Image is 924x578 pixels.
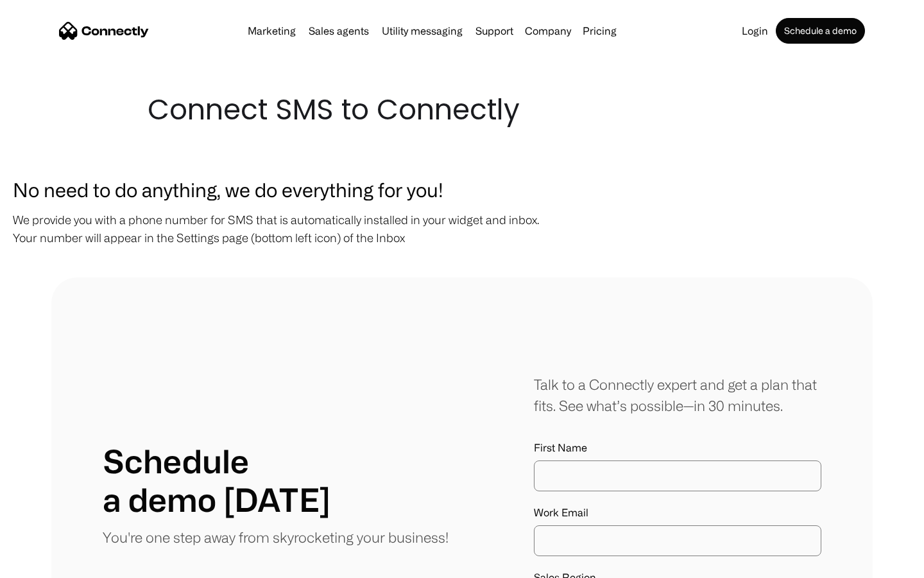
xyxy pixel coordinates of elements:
label: Work Email [534,507,821,519]
h1: Schedule a demo [DATE] [103,442,330,519]
p: ‍ [13,253,911,271]
h3: No need to do anything, we do everything for you! [13,175,911,204]
p: You're one step away from skyrocketing your business! [103,527,449,548]
div: Talk to a Connectly expert and get a plan that fits. See what’s possible—in 30 minutes. [534,374,821,416]
a: Sales agents [304,26,374,36]
a: Support [470,26,518,36]
a: Login [737,26,773,36]
h1: Connect SMS to Connectly [148,90,776,130]
a: Schedule a demo [776,18,865,44]
p: We provide you with a phone number for SMS that is automatically installed in your widget and inb... [13,211,911,247]
aside: Language selected: English [13,556,77,574]
a: Pricing [577,26,622,36]
a: Utility messaging [377,26,468,36]
div: Company [525,22,571,40]
label: First Name [534,442,821,454]
a: Marketing [243,26,301,36]
ul: Language list [26,556,77,574]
